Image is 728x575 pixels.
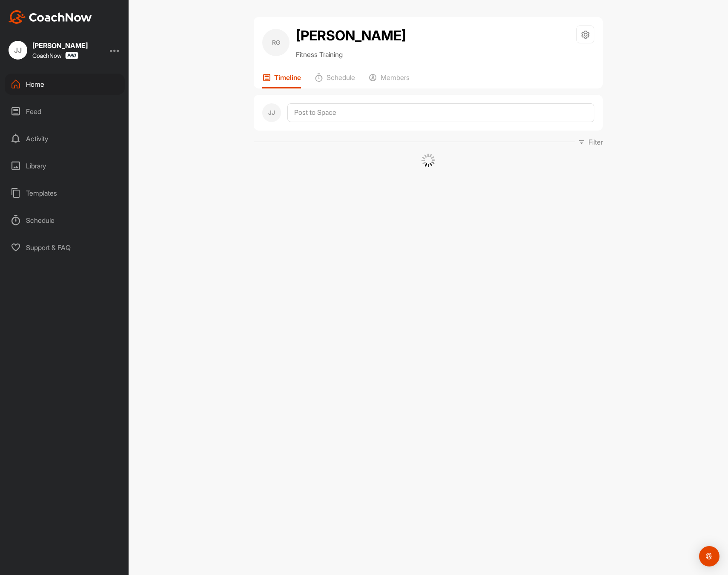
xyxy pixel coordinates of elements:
[262,103,281,122] div: JJ
[274,73,301,82] p: Timeline
[5,237,125,258] div: Support & FAQ
[262,29,289,56] div: RG
[381,73,410,82] p: Members
[296,26,406,46] h2: [PERSON_NAME]
[32,52,78,59] div: CoachNow
[5,74,125,95] div: Home
[5,210,125,231] div: Schedule
[5,182,125,204] div: Templates
[699,546,719,566] div: Open Intercom Messenger
[5,101,125,122] div: Feed
[5,128,125,149] div: Activity
[65,52,78,59] img: CoachNow Pro
[588,137,603,147] p: Filter
[9,41,27,60] div: JJ
[9,10,92,24] img: CoachNow
[421,154,435,167] img: G6gVgL6ErOh57ABN0eRmCEwV0I4iEi4d8EwaPGI0tHgoAbU4EAHFLEQAh+QQFCgALACwIAA4AGAASAAAEbHDJSesaOCdk+8xg...
[296,49,406,60] p: Fitness Training
[32,42,88,49] div: [PERSON_NAME]
[5,155,125,176] div: Library
[327,73,355,82] p: Schedule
